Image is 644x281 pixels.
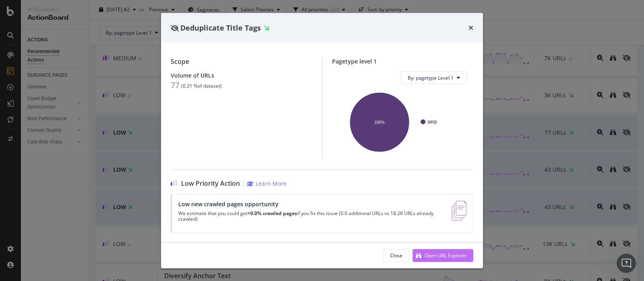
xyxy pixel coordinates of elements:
[374,120,385,125] text: 100%
[247,180,287,188] a: Learn More
[413,249,473,262] button: Open URL Explorer
[408,74,454,81] span: By: pagetype Level 1
[452,201,466,221] img: e5DMFwAAAABJRU5ErkJggg==
[171,81,180,90] div: 77
[469,23,473,33] div: times
[178,201,442,208] div: Low new crawled pages opportunity
[248,210,297,217] strong: +0.0% crawled pages
[171,72,312,79] div: Volume of URLs
[401,72,467,84] button: By: pagetype Level 1
[427,119,437,125] text: serp
[178,211,442,222] p: We estimate that you could get if you fix this issue (0.0 additional URLs vs 18.2K URLs already c...
[181,84,222,89] div: ( 0.31 % of dataset )
[339,91,463,154] svg: A chart.
[171,25,179,31] div: eye-slash
[181,180,240,188] span: Low Priority Action
[256,180,287,188] div: Learn More
[171,58,312,66] div: Scope
[617,254,636,273] iframe: Intercom live chat
[390,252,402,258] div: Close
[425,252,467,258] div: Open URL Explorer
[383,249,409,262] button: Close
[180,23,261,32] span: Deduplicate Title Tags
[161,13,483,268] div: modal
[332,58,474,65] div: Pagetype level 1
